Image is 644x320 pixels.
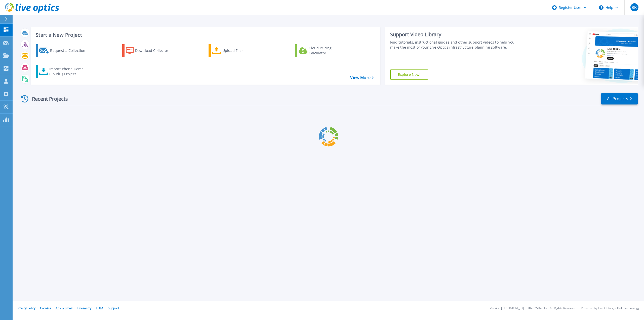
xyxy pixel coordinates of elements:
[77,306,91,310] a: Telemetry
[122,44,178,57] a: Download Collector
[581,307,639,310] li: Powered by Live Optics, a Dell Technology
[56,306,72,310] a: Ads & Email
[222,46,263,56] div: Upload Files
[135,46,175,56] div: Download Collector
[209,44,265,57] a: Upload Files
[490,307,524,310] li: Version: [TECHNICAL_ID]
[601,93,638,104] a: All Projects
[390,69,428,80] a: Explore Now!
[50,46,90,56] div: Request a Collection
[96,306,103,310] a: EULA
[49,66,89,77] div: Import Phone Home CloudIQ Project
[17,306,35,310] a: Privacy Policy
[390,40,521,50] div: Find tutorials, instructional guides and other support videos to help you make the most of your L...
[350,75,374,80] a: View More
[36,44,92,57] a: Request a Collection
[36,32,374,38] h3: Start a New Project
[40,306,51,310] a: Cookies
[632,5,637,9] span: RR
[19,93,75,105] div: Recent Projects
[528,307,576,310] li: © 2025 Dell Inc. All Rights Reserved
[108,306,119,310] a: Support
[295,44,351,57] a: Cloud Pricing Calculator
[390,31,521,38] div: Support Video Library
[309,46,349,56] div: Cloud Pricing Calculator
